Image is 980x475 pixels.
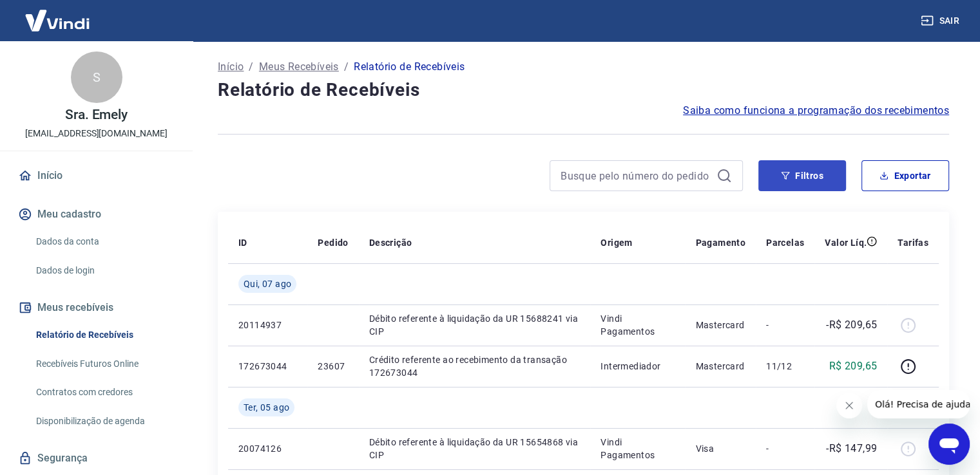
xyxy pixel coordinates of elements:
[31,408,177,434] a: Disponibilização de agenda
[238,236,247,249] p: ID
[15,200,177,228] button: Meu cadastro
[259,59,339,75] a: Meus Recebíveis
[71,51,122,103] div: S
[249,59,253,75] p: /
[8,9,108,19] span: Olá! Precisa de ajuda?
[25,127,168,140] p: [EMAIL_ADDRESS][DOMAIN_NAME]
[238,442,297,455] p: 20074126
[683,103,949,118] a: Saiba como funciona a programação dos recebimentos
[31,228,177,255] a: Dados da conta
[15,293,177,322] button: Meus recebíveis
[600,312,675,338] p: Vindi Pagamentos
[354,59,465,75] p: Relatório de Recebíveis
[867,390,970,418] iframe: Mensagem da empresa
[31,351,177,377] a: Recebíveis Futuros Online
[766,319,804,331] p: -
[898,236,928,249] p: Tarifas
[600,436,675,461] p: Vindi Pagamentos
[31,379,177,405] a: Contratos com credores
[695,360,745,373] p: Mastercard
[369,312,580,338] p: Débito referente à liquidação da UR 15688241 via CIP
[766,236,804,249] p: Parcelas
[15,444,177,472] a: Segurança
[918,9,965,33] button: Sair
[826,317,877,333] p: -R$ 209,65
[600,360,675,373] p: Intermediador
[15,162,177,190] a: Início
[836,393,862,418] iframe: Fechar mensagem
[31,257,177,284] a: Dados de login
[238,319,297,331] p: 20114937
[244,401,289,414] span: Ter, 05 ago
[244,277,291,290] span: Qui, 07 ago
[766,360,804,373] p: 11/12
[829,359,878,374] p: R$ 209,65
[861,160,949,191] button: Exportar
[65,108,128,122] p: Sra. Emely
[826,441,877,456] p: -R$ 147,99
[344,59,349,75] p: /
[928,424,970,465] iframe: Botão para abrir a janela de mensagens
[31,322,177,348] a: Relatório de Recebíveis
[695,236,745,249] p: Pagamento
[825,236,867,249] p: Valor Líq.
[695,319,745,331] p: Mastercard
[369,436,580,461] p: Débito referente à liquidação da UR 15654868 via CIP
[695,442,745,455] p: Visa
[15,1,99,40] img: Vindi
[318,360,348,373] p: 23607
[218,59,244,75] a: Início
[766,442,804,455] p: -
[218,77,949,103] h4: Relatório de Recebíveis
[758,160,846,191] button: Filtros
[369,236,412,249] p: Descrição
[318,236,348,249] p: Pedido
[369,353,580,379] p: Crédito referente ao recebimento da transação 172673044
[561,166,711,185] input: Busque pelo número do pedido
[600,236,632,249] p: Origem
[238,360,297,373] p: 172673044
